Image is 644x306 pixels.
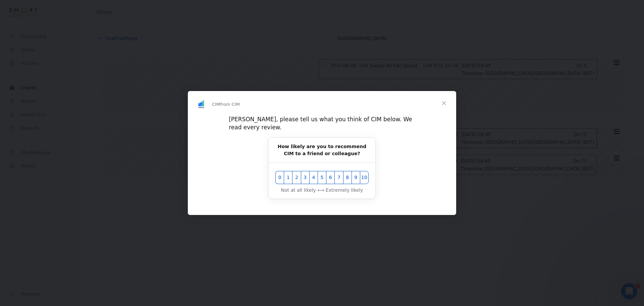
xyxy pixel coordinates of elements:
span: 6 [327,174,334,181]
button: 10 [360,171,369,184]
span: 3 [302,174,309,181]
b: How likely are you to recommend CIM to a friend or colleague? [278,144,366,156]
img: Profile image for CIM [196,99,207,110]
button: 4 [309,171,318,184]
span: CIM [212,102,220,107]
button: 6 [326,171,334,184]
button: 7 [334,171,343,184]
button: 2 [292,171,301,184]
span: 7 [335,174,342,181]
span: 0 [276,174,283,181]
span: 5 [319,174,325,181]
span: 4 [310,174,317,181]
button: 5 [318,171,326,184]
button: 1 [284,171,292,184]
span: from CIM [220,102,240,107]
button: 0 [275,171,284,184]
div: Not at all likely ⟷ Extremely likely [275,187,369,194]
span: Close [432,91,456,115]
div: [PERSON_NAME], please tell us what you think of CIM below. We read every review. [229,116,415,132]
span: 8 [344,174,351,181]
span: 10 [361,174,368,181]
button: 3 [301,171,309,184]
span: 1 [285,174,291,181]
span: 9 [353,174,359,181]
button: 9 [352,171,360,184]
button: 8 [343,171,352,184]
span: 2 [293,174,300,181]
